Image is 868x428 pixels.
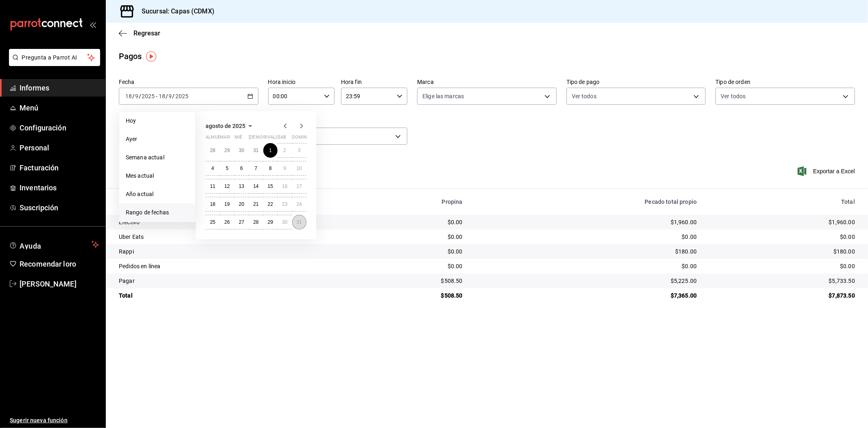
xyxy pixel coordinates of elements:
[132,93,135,99] font: /
[263,179,278,194] button: 15 de agosto de 2025
[220,179,234,194] button: 12 de agosto de 2025
[253,201,258,207] font: 21
[268,183,273,189] abbr: 15 de agosto de 2025
[263,161,278,176] button: 8 de agosto de 2025
[297,165,302,171] font: 10
[158,93,166,99] input: --
[441,278,463,284] font: $508.50
[210,201,215,207] abbr: 18 de agosto de 2025
[239,183,244,189] abbr: 13 de agosto de 2025
[278,179,292,194] button: 16 de agosto de 2025
[269,148,272,153] abbr: 1 de agosto de 2025
[249,161,263,176] button: 7 de agosto de 2025
[20,143,49,152] font: Personal
[282,219,287,225] abbr: 30 de agosto de 2025
[829,292,855,299] font: $7,873.50
[142,7,214,15] font: Sucursal: Capas (CDMX)
[206,215,220,229] button: 25 de agosto de 2025
[210,183,215,189] font: 11
[156,93,157,99] font: -
[249,197,263,212] button: 21 de agosto de 2025
[234,161,249,176] button: 6 de agosto de 2025
[829,219,855,225] font: $1,960.00
[211,165,214,171] font: 4
[126,191,153,197] font: Año actual
[283,165,286,171] abbr: 9 de agosto de 2025
[119,278,135,284] font: Pagar
[206,135,230,140] font: almuerzo
[268,183,273,189] font: 15
[268,201,273,207] abbr: 22 de agosto de 2025
[715,79,750,86] font: Tipo de orden
[206,161,220,176] button: 4 de agosto de 2025
[22,54,77,61] font: Pregunta a Parrot AI
[126,117,136,124] font: Hoy
[210,201,215,207] font: 18
[422,93,464,99] font: Elige las marcas
[249,179,263,194] button: 14 de agosto de 2025
[249,135,297,140] font: [DEMOGRAPHIC_DATA]
[292,161,306,176] button: 10 de agosto de 2025
[253,148,258,153] abbr: 31 de julio de 2025
[253,148,258,153] font: 31
[255,165,258,171] abbr: 7 de agosto de 2025
[841,199,855,205] font: Total
[253,201,258,207] abbr: 21 de agosto de 2025
[799,166,855,176] button: Exportar a Excel
[20,242,42,250] font: Ayuda
[20,280,77,288] font: [PERSON_NAME]
[283,148,286,153] font: 2
[671,278,697,284] font: $5,225.00
[297,219,302,225] font: 31
[239,148,244,153] abbr: 30 de julio de 2025
[297,183,302,189] font: 17
[253,219,258,225] abbr: 28 de agosto de 2025
[141,93,155,99] input: ----
[682,263,697,269] font: $0.00
[168,93,173,99] input: --
[234,197,249,212] button: 20 de agosto de 2025
[239,148,244,153] font: 30
[175,93,189,99] input: ----
[297,165,302,171] abbr: 10 de agosto de 2025
[283,165,286,171] font: 9
[210,148,215,153] font: 28
[263,197,278,212] button: 22 de agosto de 2025
[297,201,302,207] font: 24
[226,165,229,171] abbr: 5 de agosto de 2025
[269,148,272,153] font: 1
[239,201,244,207] abbr: 20 de agosto de 2025
[239,219,244,225] font: 27
[210,219,215,225] font: 25
[269,165,272,171] font: 8
[234,179,249,194] button: 13 de agosto de 2025
[448,263,463,269] font: $0.00
[253,183,258,189] font: 14
[126,172,154,179] font: Mes actual
[133,29,160,37] font: Regresar
[249,143,263,158] button: 31 de julio de 2025
[119,51,142,61] font: Pagos
[211,165,214,171] abbr: 4 de agosto de 2025
[441,292,463,299] font: $508.50
[119,263,160,269] font: Pedidos en línea
[240,165,243,171] font: 6
[675,248,697,255] font: $180.00
[263,135,286,143] abbr: viernes
[840,234,855,240] font: $0.00
[268,79,295,86] font: Hora inicio
[572,93,597,99] font: Ver todos
[20,104,39,112] font: Menú
[448,234,463,240] font: $0.00
[166,93,168,99] font: /
[234,135,242,143] abbr: miércoles
[224,183,230,189] font: 12
[206,197,220,212] button: 18 de agosto de 2025
[249,215,263,229] button: 28 de agosto de 2025
[292,143,306,158] button: 3 de agosto de 2025
[210,219,215,225] abbr: 25 de agosto de 2025
[119,79,135,86] font: Fecha
[292,135,312,140] font: dominio
[269,165,272,171] abbr: 8 de agosto de 2025
[671,292,697,299] font: $7,365.00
